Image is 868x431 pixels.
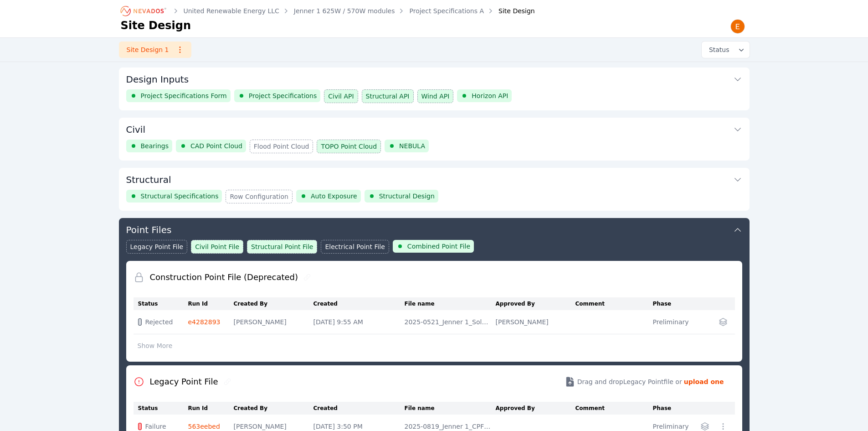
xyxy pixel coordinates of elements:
span: Horizon API [472,91,508,100]
button: Status [702,42,750,58]
span: Wind API [421,92,450,101]
span: Drag and drop Legacy Point file or [577,377,682,386]
button: Design Inputs [126,68,742,89]
span: Status [705,45,729,54]
span: Failure [145,422,166,431]
th: File name [405,297,496,310]
th: Comment [575,402,653,415]
span: Structural API [366,92,410,101]
h2: Legacy Point File [150,375,218,388]
span: Row Configuration [230,192,288,201]
button: Show More [134,337,177,354]
button: Point Files [126,218,742,240]
strong: upload one [684,377,724,386]
div: Preliminary [653,422,691,431]
span: Structural Point File [251,242,313,251]
span: CAD Point Cloud [190,141,242,151]
span: NEBULA [399,141,425,151]
h3: Design Inputs [126,73,189,86]
a: Site Design 1 [119,42,191,58]
span: Project Specifications Form [141,91,227,100]
th: Status [134,402,188,415]
button: Drag and dropLegacy Pointfile or upload one [554,369,735,395]
th: Approved By [496,402,575,415]
h3: Structural [126,173,171,186]
div: Preliminary [653,317,704,327]
span: Civil Point File [195,242,239,251]
div: StructuralStructural SpecificationsRow ConfigurationAuto ExposureStructural Design [119,168,750,211]
a: Jenner 1 625W / 570W modules [294,6,395,16]
h1: Site Design [121,18,191,33]
img: Emily Walker [730,19,745,34]
div: 2025-0521_Jenner 1_Solved CPF - Viewmaker Output and Embedment, Final CPF, [PERSON_NAME].csv [405,317,491,327]
div: CivilBearingsCAD Point CloudFlood Point CloudTOPO Point CloudNEBULA [119,118,750,161]
span: Structural Design [379,192,435,201]
td: [PERSON_NAME] [234,310,313,334]
span: Flood Point Cloud [254,142,309,151]
th: Created [313,297,405,310]
th: Status [134,297,188,310]
span: Project Specifications [249,91,317,100]
th: Phase [653,402,696,415]
h2: Construction Point File (Deprecated) [150,271,298,284]
span: Auto Exposure [311,192,357,201]
button: Civil [126,118,742,140]
span: Structural Specifications [141,192,219,201]
a: United Renewable Energy LLC [184,6,279,16]
span: Combined Point File [407,242,470,251]
a: e4282893 [188,318,221,326]
th: Created [313,402,405,415]
span: Electrical Point File [325,242,385,251]
th: Created By [234,402,313,415]
h3: Civil [126,123,145,136]
span: Bearings [141,141,169,151]
a: 563eebed [188,423,220,430]
td: [PERSON_NAME] [496,310,575,334]
nav: Breadcrumb [121,4,535,18]
div: Design InputsProject Specifications FormProject SpecificationsCivil APIStructural APIWind APIHori... [119,68,750,110]
a: Project Specifications A [409,6,484,16]
span: Civil API [328,92,354,101]
th: Created By [234,297,313,310]
div: Site Design [486,6,535,16]
th: Comment [575,297,653,310]
span: TOPO Point Cloud [321,142,377,151]
th: Phase [653,297,709,310]
td: [DATE] 9:55 AM [313,310,405,334]
button: Structural [126,168,742,190]
th: Approved By [496,297,575,310]
th: Run Id [188,297,234,310]
th: File name [405,402,496,415]
th: Run Id [188,402,234,415]
div: 2025-0819_Jenner 1_CPF - Inverters Added.csv [405,422,491,431]
span: Legacy Point File [130,242,184,251]
h3: Point Files [126,223,172,236]
span: Rejected [145,317,173,327]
